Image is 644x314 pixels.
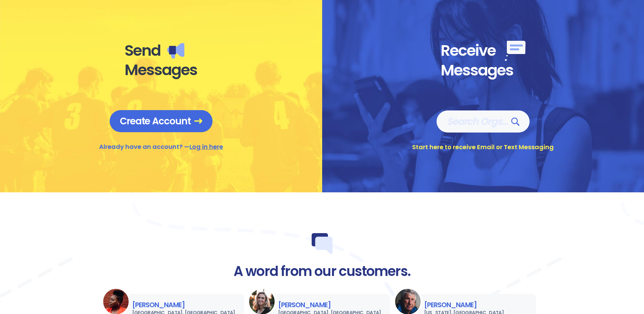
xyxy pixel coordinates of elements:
div: Messages [441,61,526,80]
a: Create Account [110,110,213,132]
div: [PERSON_NAME] [407,301,529,309]
div: Messages [125,60,197,80]
div: Send [125,41,197,60]
div: A word from our customers. [234,264,410,279]
a: Search Orgs… [437,110,530,133]
div: Start here to receive Email or Text Messaging [412,143,554,152]
span: Create Account [120,115,202,127]
div: [PERSON_NAME] [261,301,383,309]
span: Search Orgs… [447,116,519,127]
a: Log in here [189,142,223,151]
div: [PERSON_NAME] [115,301,237,309]
div: Receive [441,41,526,61]
div: Already have an account? — [99,142,223,151]
img: Receive messages [505,41,526,61]
img: Dialogue bubble [312,233,333,254]
img: Send messages [167,43,184,58]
